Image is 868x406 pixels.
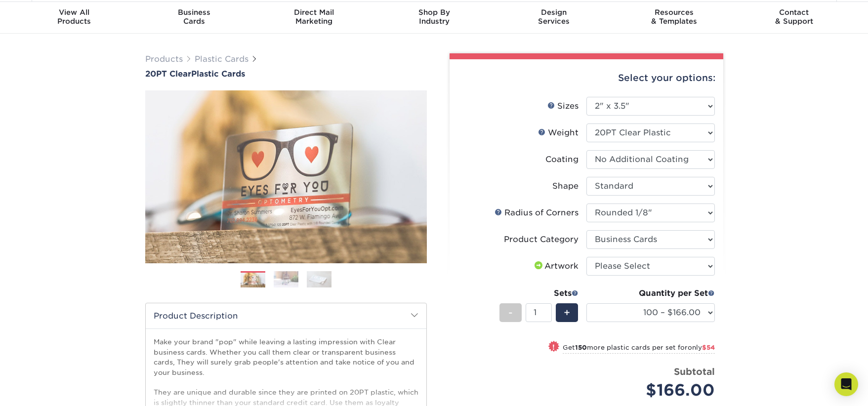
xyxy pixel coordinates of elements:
[145,54,183,64] a: Products
[494,8,614,26] div: Services
[254,2,374,34] a: Direct MailMarketing
[533,260,579,272] div: Artwork
[134,8,254,17] span: Business
[734,8,854,17] span: Contact
[145,69,427,79] a: 20PT ClearPlastic Cards
[145,69,427,79] h1: Plastic Cards
[563,344,715,354] small: Get more plastic cards per set for
[14,8,134,17] span: View All
[254,8,374,17] span: Direct Mail
[134,8,254,26] div: Cards
[145,69,191,79] span: 20PT Clear
[134,2,254,34] a: BusinessCards
[499,287,579,299] div: Sets
[241,272,265,289] img: Plastic Cards 01
[586,287,715,299] div: Quantity per Set
[734,8,854,26] div: & Support
[254,8,374,26] div: Marketing
[564,305,570,320] span: +
[307,271,331,288] img: Plastic Cards 03
[374,8,494,17] span: Shop By
[614,8,734,17] span: Resources
[14,8,134,26] div: Products
[734,2,854,34] a: Contact& Support
[495,207,579,219] div: Radius of Corners
[374,2,494,34] a: Shop ByIndustry
[494,2,614,34] a: DesignServices
[702,344,715,351] span: $54
[674,366,715,377] strong: Subtotal
[494,8,614,17] span: Design
[614,8,734,26] div: & Templates
[552,180,579,192] div: Shape
[614,2,734,34] a: Resources& Templates
[374,8,494,26] div: Industry
[508,305,513,320] span: -
[538,127,579,139] div: Weight
[834,372,858,396] div: Open Intercom Messenger
[457,59,715,97] div: Select your options:
[688,344,715,351] span: only
[552,342,555,352] span: !
[146,303,426,328] h2: Product Description
[14,2,134,34] a: View AllProducts
[274,271,298,288] img: Plastic Cards 02
[545,154,579,165] div: Coating
[195,54,248,64] a: Plastic Cards
[547,100,579,112] div: Sizes
[504,234,579,245] div: Product Category
[145,80,427,274] img: 20PT Clear 01
[575,344,587,351] strong: 150
[594,378,715,402] div: $166.00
